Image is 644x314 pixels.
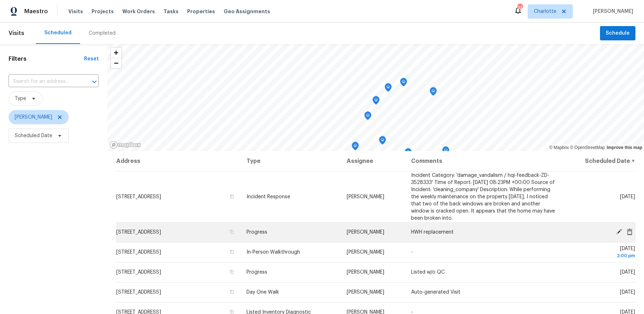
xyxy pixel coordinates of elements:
span: [PERSON_NAME] [590,8,633,15]
span: [PERSON_NAME] [347,290,384,295]
a: Mapbox homepage [109,141,141,149]
span: [DATE] [620,270,635,275]
th: Assignee [341,151,406,171]
span: Incident Category: 'damage_vandalism / hqi-feedback-ZD-3528333' Time of Report: [DATE] 08:23PM +0... [411,173,555,221]
span: Projects [92,8,114,15]
span: Type [15,95,26,102]
div: Map marker [352,142,359,153]
span: Visits [68,8,83,15]
span: [PERSON_NAME] [347,250,384,255]
input: Search for an address... [9,76,79,87]
span: Day One Walk [247,290,279,295]
span: Charlotte [534,8,556,15]
span: Tasks [164,9,179,14]
span: Progress [247,270,267,275]
span: Work Orders [122,8,155,15]
span: Cancel [624,229,635,235]
span: Maestro [24,8,48,15]
div: Map marker [372,96,380,107]
div: 2:00 pm [567,252,635,259]
div: Map marker [364,111,371,123]
button: Open [89,77,99,87]
span: Edit [614,229,624,235]
span: Visits [9,25,24,41]
div: Map marker [405,148,412,159]
span: [PERSON_NAME] [347,270,384,275]
span: [STREET_ADDRESS] [116,230,161,235]
button: Copy Address [229,269,235,275]
div: Map marker [430,87,437,98]
button: Copy Address [229,229,235,235]
div: Map marker [400,78,407,89]
div: Scheduled [44,29,72,36]
span: [PERSON_NAME] [15,114,52,121]
a: Mapbox [549,145,569,150]
a: OpenStreetMap [570,145,605,150]
th: Scheduled Date ↑ [561,151,635,171]
div: Reset [84,55,99,63]
span: Geo Assignments [224,8,270,15]
span: Scheduled Date [15,132,52,139]
button: Zoom out [111,58,121,68]
span: [DATE] [567,246,635,259]
th: Type [241,151,341,171]
span: Progress [247,230,267,235]
div: Map marker [442,146,449,158]
button: Copy Address [229,249,235,255]
span: [DATE] [620,290,635,295]
button: Zoom in [111,48,121,58]
span: Incident Response [247,194,290,199]
div: 34 [517,4,522,11]
span: [STREET_ADDRESS] [116,290,161,295]
h1: Filters [9,55,84,63]
div: Map marker [385,83,392,94]
span: Properties [187,8,215,15]
span: In-Person Walkthrough [247,250,300,255]
div: Map marker [379,136,386,147]
span: [PERSON_NAME] [347,194,384,199]
span: [STREET_ADDRESS] [116,270,161,275]
span: HWH replacement [411,230,454,235]
button: Copy Address [229,289,235,295]
span: Listed w/o QC [411,270,445,275]
div: Completed [89,30,116,37]
th: Comments [405,151,561,171]
span: [DATE] [620,194,635,199]
span: [STREET_ADDRESS] [116,250,161,255]
span: - [411,250,413,255]
span: Auto-generated Visit [411,290,460,295]
span: [PERSON_NAME] [347,230,384,235]
button: Schedule [600,26,635,41]
a: Improve this map [607,145,642,150]
canvas: Map [107,44,644,151]
th: Address [116,151,241,171]
button: Copy Address [229,193,235,200]
span: Schedule [606,29,630,38]
span: [STREET_ADDRESS] [116,194,161,199]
